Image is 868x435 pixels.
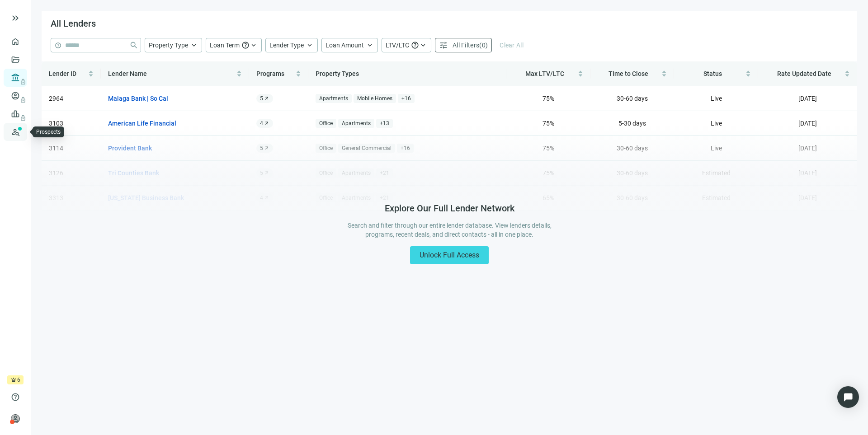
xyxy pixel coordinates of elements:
[344,221,554,239] div: Search and filter through our entire lender database. View lenders details, programs, recent deal...
[11,377,16,383] span: crown
[385,203,514,214] h5: Explore Our Full Lender Network
[420,251,479,259] span: Unlock Full Access
[10,13,21,23] button: keyboard_double_arrow_right
[410,246,489,264] button: Unlock Full Access
[17,375,20,384] span: 6
[837,386,859,408] div: Open Intercom Messenger
[11,414,20,423] span: person
[51,18,96,29] span: All Lenders
[11,393,20,402] span: help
